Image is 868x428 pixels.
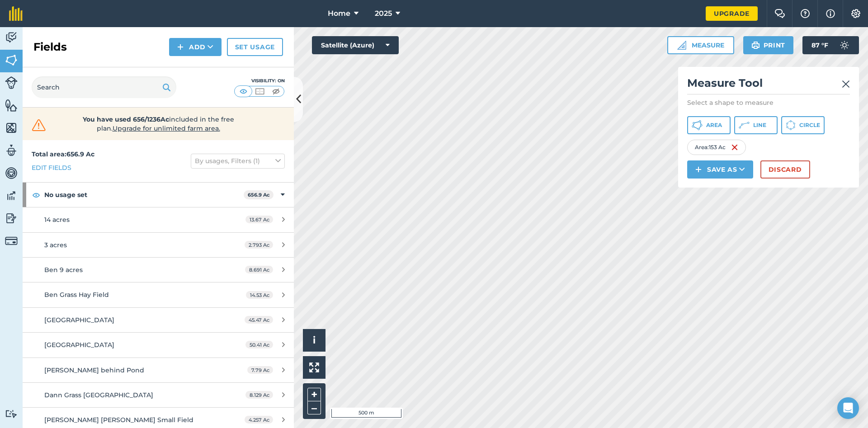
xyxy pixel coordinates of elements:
span: i [313,334,316,346]
p: Select a shape to measure [687,98,850,107]
button: Satellite (Azure) [312,36,399,54]
a: [GEOGRAPHIC_DATA]45.47 Ac [23,308,294,332]
button: + [307,388,321,401]
span: Ben Grass Hay Field [44,291,109,299]
img: svg+xml;base64,PHN2ZyB4bWxucz0iaHR0cDovL3d3dy53My5vcmcvMjAwMC9zdmciIHdpZHRoPSIxOCIgaGVpZ2h0PSIyNC... [32,189,40,200]
span: Circle [799,122,820,129]
span: Ben 9 acres [44,266,83,274]
span: 87 ° F [811,36,828,54]
button: Discard [760,160,810,179]
img: svg+xml;base64,PD94bWwgdmVyc2lvbj0iMS4wIiBlbmNvZGluZz0idXRmLTgiPz4KPCEtLSBHZW5lcmF0b3I6IEFkb2JlIE... [5,144,18,157]
button: Add [169,38,222,56]
img: svg+xml;base64,PHN2ZyB4bWxucz0iaHR0cDovL3d3dy53My5vcmcvMjAwMC9zdmciIHdpZHRoPSI1MCIgaGVpZ2h0PSI0MC... [238,87,249,96]
img: svg+xml;base64,PHN2ZyB4bWxucz0iaHR0cDovL3d3dy53My5vcmcvMjAwMC9zdmciIHdpZHRoPSIxOSIgaGVpZ2h0PSIyNC... [162,82,171,93]
div: Visibility: On [234,77,285,85]
span: 8.691 Ac [245,266,273,273]
button: Measure [667,36,734,54]
img: A cog icon [850,9,861,18]
img: svg+xml;base64,PHN2ZyB4bWxucz0iaHR0cDovL3d3dy53My5vcmcvMjAwMC9zdmciIHdpZHRoPSIxNCIgaGVpZ2h0PSIyNC... [177,42,184,52]
span: [PERSON_NAME] [PERSON_NAME] Small Field [44,416,193,424]
img: svg+xml;base64,PHN2ZyB4bWxucz0iaHR0cDovL3d3dy53My5vcmcvMjAwMC9zdmciIHdpZHRoPSIxNCIgaGVpZ2h0PSIyNC... [695,164,702,175]
span: 2025 [375,8,392,19]
span: 50.41 Ac [245,341,273,348]
strong: 656.9 Ac [248,192,270,198]
img: svg+xml;base64,PD94bWwgdmVyc2lvbj0iMS4wIiBlbmNvZGluZz0idXRmLTgiPz4KPCEtLSBHZW5lcmF0b3I6IEFkb2JlIE... [5,409,18,418]
button: Area [687,116,731,134]
img: svg+xml;base64,PHN2ZyB4bWxucz0iaHR0cDovL3d3dy53My5vcmcvMjAwMC9zdmciIHdpZHRoPSIxOSIgaGVpZ2h0PSIyNC... [751,40,760,51]
img: svg+xml;base64,PHN2ZyB4bWxucz0iaHR0cDovL3d3dy53My5vcmcvMjAwMC9zdmciIHdpZHRoPSI1NiIgaGVpZ2h0PSI2MC... [5,99,18,112]
span: 13.67 Ac [245,216,273,223]
span: [GEOGRAPHIC_DATA] [44,316,114,324]
button: Print [743,36,794,54]
span: [PERSON_NAME] behind Pond [44,366,144,374]
button: 87 °F [802,36,859,54]
a: Edit fields [32,163,71,173]
img: svg+xml;base64,PHN2ZyB4bWxucz0iaHR0cDovL3d3dy53My5vcmcvMjAwMC9zdmciIHdpZHRoPSI1NiIgaGVpZ2h0PSI2MC... [5,121,18,135]
span: Line [753,122,766,129]
a: Ben Grass Hay Field14.53 Ac [23,282,294,307]
button: Save as [687,160,753,179]
a: Set usage [227,38,283,56]
strong: You have used 656/1236Ac [83,115,169,123]
img: Two speech bubbles overlapping with the left bubble in the forefront [774,9,785,18]
img: svg+xml;base64,PD94bWwgdmVyc2lvbj0iMS4wIiBlbmNvZGluZz0idXRmLTgiPz4KPCEtLSBHZW5lcmF0b3I6IEFkb2JlIE... [835,36,854,54]
h2: Fields [33,40,67,54]
button: – [307,401,321,414]
button: Circle [781,116,825,134]
span: 2.793 Ac [245,241,273,249]
img: svg+xml;base64,PHN2ZyB4bWxucz0iaHR0cDovL3d3dy53My5vcmcvMjAwMC9zdmciIHdpZHRoPSI1MCIgaGVpZ2h0PSI0MC... [254,87,265,96]
img: Four arrows, one pointing top left, one top right, one bottom right and the last bottom left [309,362,319,372]
h2: Measure Tool [687,76,850,94]
img: svg+xml;base64,PD94bWwgdmVyc2lvbj0iMS4wIiBlbmNvZGluZz0idXRmLTgiPz4KPCEtLSBHZW5lcmF0b3I6IEFkb2JlIE... [5,31,18,44]
a: [PERSON_NAME] behind Pond7.79 Ac [23,358,294,382]
span: 3 acres [44,241,67,249]
div: No usage set656.9 Ac [23,183,294,207]
span: Upgrade for unlimited farm area. [113,124,220,132]
img: svg+xml;base64,PD94bWwgdmVyc2lvbj0iMS4wIiBlbmNvZGluZz0idXRmLTgiPz4KPCEtLSBHZW5lcmF0b3I6IEFkb2JlIE... [5,235,18,247]
a: 14 acres13.67 Ac [23,207,294,232]
a: [GEOGRAPHIC_DATA]50.41 Ac [23,333,294,357]
span: 14.53 Ac [246,291,273,299]
a: Ben 9 acres8.691 Ac [23,258,294,282]
img: svg+xml;base64,PHN2ZyB4bWxucz0iaHR0cDovL3d3dy53My5vcmcvMjAwMC9zdmciIHdpZHRoPSIzMiIgaGVpZ2h0PSIzMC... [30,118,48,132]
span: 7.79 Ac [247,366,273,374]
img: svg+xml;base64,PHN2ZyB4bWxucz0iaHR0cDovL3d3dy53My5vcmcvMjAwMC9zdmciIHdpZHRoPSIyMiIgaGVpZ2h0PSIzMC... [842,79,850,89]
img: svg+xml;base64,PHN2ZyB4bWxucz0iaHR0cDovL3d3dy53My5vcmcvMjAwMC9zdmciIHdpZHRoPSIxNyIgaGVpZ2h0PSIxNy... [826,8,835,19]
img: fieldmargin Logo [9,6,23,21]
button: Line [734,116,778,134]
img: svg+xml;base64,PD94bWwgdmVyc2lvbj0iMS4wIiBlbmNvZGluZz0idXRmLTgiPz4KPCEtLSBHZW5lcmF0b3I6IEFkb2JlIE... [5,212,18,225]
img: svg+xml;base64,PD94bWwgdmVyc2lvbj0iMS4wIiBlbmNvZGluZz0idXRmLTgiPz4KPCEtLSBHZW5lcmF0b3I6IEFkb2JlIE... [5,166,18,180]
span: 4.257 Ac [245,416,273,423]
button: i [303,329,325,352]
strong: No usage set [44,183,244,207]
a: Upgrade [706,6,758,21]
span: Home [328,8,350,19]
span: [GEOGRAPHIC_DATA] [44,341,114,349]
img: svg+xml;base64,PHN2ZyB4bWxucz0iaHR0cDovL3d3dy53My5vcmcvMjAwMC9zdmciIHdpZHRoPSIxNiIgaGVpZ2h0PSIyNC... [731,142,738,153]
span: 8.129 Ac [245,391,273,399]
div: Area : 153 Ac [687,140,746,155]
span: Dann Grass [GEOGRAPHIC_DATA] [44,391,153,399]
a: Dann Grass [GEOGRAPHIC_DATA]8.129 Ac [23,383,294,407]
a: You have used 656/1236Acincluded in the free plan.Upgrade for unlimited farm area. [30,115,287,133]
button: By usages, Filters (1) [191,154,285,168]
strong: Total area : 656.9 Ac [32,150,94,158]
img: Ruler icon [677,41,686,50]
input: Search [32,76,176,98]
img: A question mark icon [800,9,811,18]
img: svg+xml;base64,PD94bWwgdmVyc2lvbj0iMS4wIiBlbmNvZGluZz0idXRmLTgiPz4KPCEtLSBHZW5lcmF0b3I6IEFkb2JlIE... [5,76,18,89]
span: 14 acres [44,216,70,224]
img: svg+xml;base64,PD94bWwgdmVyc2lvbj0iMS4wIiBlbmNvZGluZz0idXRmLTgiPz4KPCEtLSBHZW5lcmF0b3I6IEFkb2JlIE... [5,189,18,202]
span: included in the free plan . [62,115,255,133]
span: 45.47 Ac [245,316,273,324]
img: svg+xml;base64,PHN2ZyB4bWxucz0iaHR0cDovL3d3dy53My5vcmcvMjAwMC9zdmciIHdpZHRoPSI1NiIgaGVpZ2h0PSI2MC... [5,53,18,67]
div: Open Intercom Messenger [837,397,859,419]
span: Area [706,122,722,129]
a: 3 acres2.793 Ac [23,233,294,257]
img: svg+xml;base64,PHN2ZyB4bWxucz0iaHR0cDovL3d3dy53My5vcmcvMjAwMC9zdmciIHdpZHRoPSI1MCIgaGVpZ2h0PSI0MC... [270,87,282,96]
